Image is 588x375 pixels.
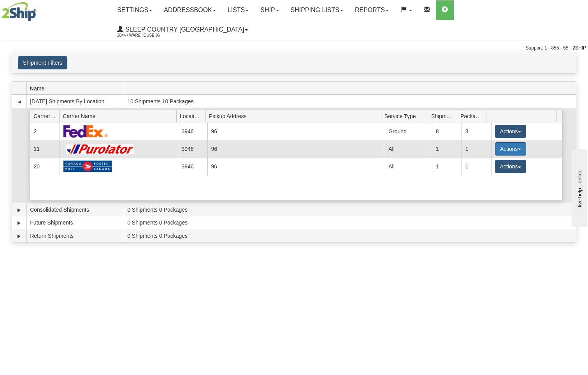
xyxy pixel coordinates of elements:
[63,144,137,154] img: Purolator
[2,2,36,21] img: logo2044.jpg
[207,140,385,158] td: 96
[63,125,108,138] img: FedEx Express®
[30,122,60,140] td: 2
[111,20,254,39] a: Sleep Country [GEOGRAPHIC_DATA] 2044 / Warehouse 96
[178,122,207,140] td: 3946
[123,26,244,33] span: Sleep Country [GEOGRAPHIC_DATA]
[222,0,255,20] a: Lists
[30,158,60,175] td: 20
[385,158,432,175] td: All
[495,125,526,138] button: Actions
[178,158,207,175] td: 3946
[2,45,586,51] div: Support: 1 - 855 - 55 - 2SHIP
[432,140,462,158] td: 1
[384,110,428,122] span: Service Type
[26,229,124,242] td: Return Shipments
[207,158,385,175] td: 96
[15,98,23,106] a: Collapse
[462,122,491,140] td: 8
[124,203,576,216] td: 0 Shipments 0 Packages
[495,142,526,156] button: Actions
[462,140,491,158] td: 1
[111,0,158,20] a: Settings
[158,0,222,20] a: Addressbook
[349,0,395,20] a: Reports
[124,229,576,242] td: 0 Shipments 0 Packages
[63,110,176,122] span: Carrier Name
[385,122,432,140] td: Ground
[124,216,576,230] td: 0 Shipments 0 Packages
[124,95,576,108] td: 10 Shipments 10 Packages
[255,0,284,20] a: Ship
[285,0,349,20] a: Shipping lists
[178,140,207,158] td: 3946
[6,7,72,12] div: live help - online
[462,158,491,175] td: 1
[18,56,67,69] button: Shipment Filters
[460,110,486,122] span: Packages
[15,206,23,214] a: Expand
[209,110,381,122] span: Pickup Address
[26,203,124,216] td: Consolidated Shipments
[26,95,124,108] td: [DATE] Shipments By Location
[432,122,462,140] td: 8
[117,32,176,39] span: 2044 / Warehouse 96
[495,160,526,173] button: Actions
[15,232,23,240] a: Expand
[570,148,587,227] iframe: chat widget
[30,82,124,94] span: Name
[385,140,432,158] td: All
[15,219,23,227] a: Expand
[431,110,457,122] span: Shipments
[30,140,60,158] td: 11
[63,160,112,173] img: Canada Post
[26,216,124,230] td: Future Shipments
[180,110,206,122] span: Location Id
[432,158,462,175] td: 1
[207,122,385,140] td: 96
[33,110,60,122] span: Carrier Id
